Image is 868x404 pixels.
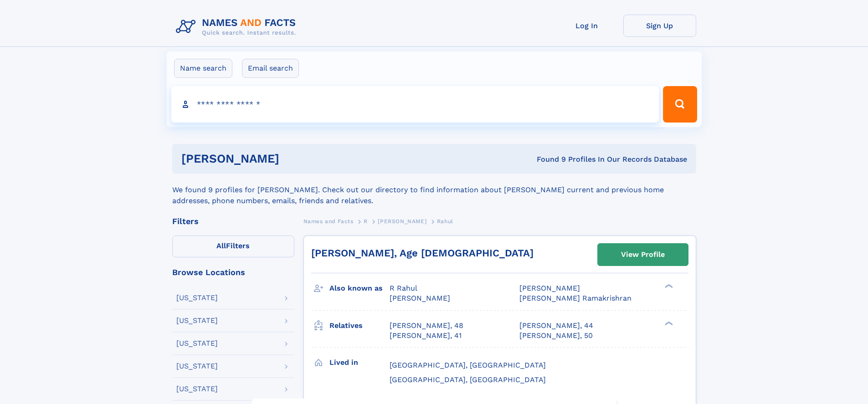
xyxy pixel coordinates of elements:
[390,331,462,341] a: [PERSON_NAME], 41
[311,247,534,259] a: [PERSON_NAME], Age [DEMOGRAPHIC_DATA]
[364,215,368,227] a: R
[176,294,218,302] div: [US_STATE]
[663,320,673,326] div: ❯
[663,86,697,123] button: Search Button
[172,15,303,39] img: Logo Names and Facts
[242,59,299,78] label: Email search
[171,86,659,123] input: search input
[598,244,688,266] a: View Profile
[519,294,632,302] span: [PERSON_NAME] Ramakrishran
[172,268,294,276] div: Browse Locations
[172,235,294,257] label: Filters
[364,218,368,225] span: R
[390,284,417,292] span: R Rahul
[181,153,408,164] h1: [PERSON_NAME]
[623,15,696,37] a: Sign Up
[378,218,426,225] span: [PERSON_NAME]
[663,283,673,289] div: ❯
[390,361,546,369] span: [GEOGRAPHIC_DATA], [GEOGRAPHIC_DATA]
[329,281,390,296] h3: Also known as
[390,375,546,384] span: [GEOGRAPHIC_DATA], [GEOGRAPHIC_DATA]
[390,294,450,302] span: [PERSON_NAME]
[519,331,593,341] a: [PERSON_NAME], 50
[216,241,226,250] span: All
[621,244,665,265] div: View Profile
[172,217,294,225] div: Filters
[172,174,696,206] div: We found 9 profiles for [PERSON_NAME]. Check out our directory to find information about [PERSON_...
[519,284,580,292] span: [PERSON_NAME]
[176,317,218,324] div: [US_STATE]
[408,154,687,164] div: Found 9 Profiles In Our Records Database
[329,355,390,370] h3: Lived in
[303,215,354,227] a: Names and Facts
[176,385,218,393] div: [US_STATE]
[174,59,232,78] label: Name search
[378,215,426,227] a: [PERSON_NAME]
[519,321,593,331] a: [PERSON_NAME], 44
[329,318,390,333] h3: Relatives
[390,321,463,331] a: [PERSON_NAME], 48
[176,340,218,347] div: [US_STATE]
[176,363,218,370] div: [US_STATE]
[550,15,623,37] a: Log In
[437,218,453,225] span: Rahul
